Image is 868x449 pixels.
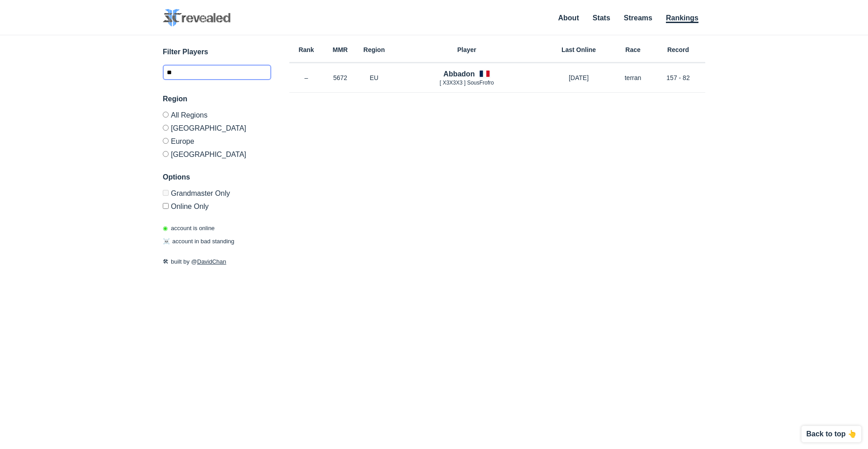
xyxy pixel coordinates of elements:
p: account in bad standing [163,237,234,246]
h6: Player [391,47,542,53]
p: account is online [163,224,215,233]
h6: MMR [323,47,357,53]
h3: Options [163,172,271,183]
h6: Last Online [542,47,615,53]
a: About [558,14,579,22]
a: Stats [593,14,610,22]
input: Grandmaster Only [163,190,169,196]
h6: Rank [289,47,323,53]
h6: Race [615,47,651,53]
p: – [289,73,323,82]
p: built by @ [163,257,271,266]
h4: Abbadon [443,69,475,79]
label: All Regions [163,112,271,121]
label: Europe [163,134,271,147]
span: ◉ [163,225,168,232]
input: All Regions [163,112,169,118]
a: DavidChan [197,258,226,265]
label: [GEOGRAPHIC_DATA] [163,147,271,158]
img: SC2 Revealed [163,9,231,27]
label: [GEOGRAPHIC_DATA] [163,121,271,134]
p: EU [357,73,391,82]
a: Streams [624,14,652,22]
input: [GEOGRAPHIC_DATA] [163,151,169,157]
h3: Region [163,94,271,104]
p: terran [615,73,651,82]
p: [DATE] [542,73,615,82]
p: 157 - 82 [651,73,705,82]
h3: Filter Players [163,47,271,57]
input: [GEOGRAPHIC_DATA] [163,125,169,131]
h6: Region [357,47,391,53]
span: 🛠 [163,258,169,265]
span: [ X3X3X3 ] SousFrofro [439,80,494,86]
p: 5672 [323,73,357,82]
p: Back to top 👆 [806,430,857,438]
input: Online Only [163,203,169,209]
label: Only show accounts currently laddering [163,199,271,210]
a: Rankings [666,14,698,23]
h6: Record [651,47,705,53]
label: Only Show accounts currently in Grandmaster [163,190,271,199]
span: ☠️ [163,238,170,245]
input: Europe [163,138,169,144]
